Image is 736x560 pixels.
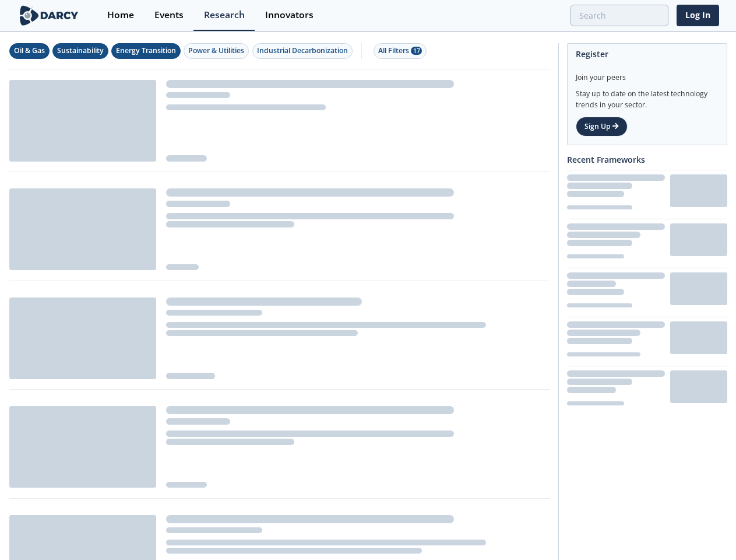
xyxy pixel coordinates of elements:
div: Recent Frameworks [567,149,727,170]
div: Stay up to date on the latest technology trends in your sector. [576,83,719,110]
div: Innovators [265,10,314,20]
div: Sustainability [57,45,104,56]
div: All Filters [378,45,422,56]
input: Advanced Search [571,5,668,26]
div: Power & Utilities [188,45,244,56]
div: Home [107,10,134,20]
div: Research [204,10,245,20]
div: Events [154,10,184,20]
a: Log In [677,5,719,26]
img: logo-wide.svg [17,5,81,26]
span: 17 [411,47,422,55]
button: Oil & Gas [9,43,50,59]
div: Energy Transition [116,45,176,56]
div: Industrial Decarbonization [257,45,348,56]
div: Register [576,44,719,64]
button: Power & Utilities [184,43,249,59]
button: All Filters 17 [374,43,427,59]
button: Energy Transition [111,43,181,59]
button: Industrial Decarbonization [252,43,353,59]
a: Sign Up [576,117,628,136]
div: Oil & Gas [14,45,45,56]
button: Sustainability [52,43,108,59]
div: Join your peers [576,64,719,83]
